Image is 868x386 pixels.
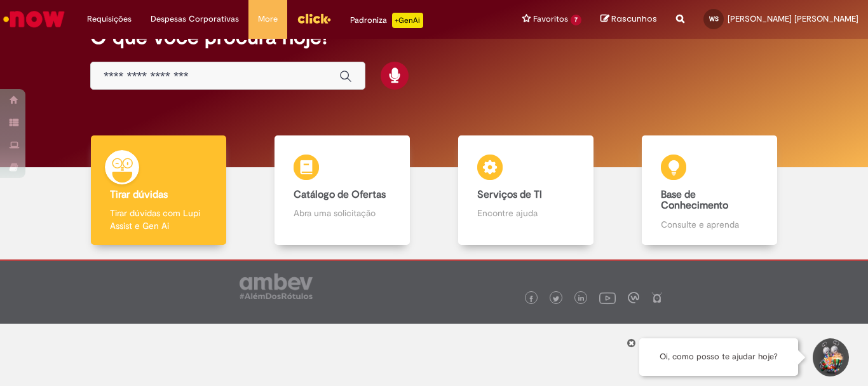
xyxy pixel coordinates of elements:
img: click_logo_yellow_360x200.png [297,9,331,28]
img: ServiceNow [1,6,67,32]
span: Requisições [87,13,132,25]
span: Rascunhos [611,13,657,25]
b: Catálogo de Ofertas [294,188,386,201]
b: Tirar dúvidas [110,188,168,201]
a: Catálogo de Ofertas Abra uma solicitação [250,135,434,245]
span: Favoritos [533,13,568,25]
img: logo_footer_ambev_rotulo_gray.png [240,273,313,299]
button: Iniciar Conversa de Suporte [811,338,849,376]
span: 7 [571,15,581,25]
img: logo_footer_twitter.png [553,296,559,302]
a: Tirar dúvidas Tirar dúvidas com Lupi Assist e Gen Ai [67,135,250,245]
span: WS [709,15,719,23]
h2: O que você procura hoje? [90,26,778,48]
div: Oi, como posso te ajudar hoje? [639,338,798,376]
p: Abra uma solicitação [294,207,390,219]
img: logo_footer_linkedin.png [578,295,585,303]
a: Base de Conhecimento Consulte e aprenda [618,135,801,245]
p: Tirar dúvidas com Lupi Assist e Gen Ai [110,207,207,232]
img: logo_footer_facebook.png [528,296,534,302]
img: logo_footer_naosei.png [651,292,663,303]
img: logo_footer_youtube.png [599,289,616,306]
p: +GenAi [392,13,423,28]
p: Encontre ajuda [477,207,574,219]
div: Padroniza [350,13,423,28]
p: Consulte e aprenda [661,218,757,231]
b: Serviços de TI [477,188,542,201]
img: logo_footer_workplace.png [628,292,639,303]
span: More [258,13,278,25]
span: Despesas Corporativas [151,13,239,25]
a: Serviços de TI Encontre ajuda [434,135,618,245]
a: Rascunhos [600,13,657,25]
span: [PERSON_NAME] [PERSON_NAME] [728,13,858,24]
b: Base de Conhecimento [661,188,728,212]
